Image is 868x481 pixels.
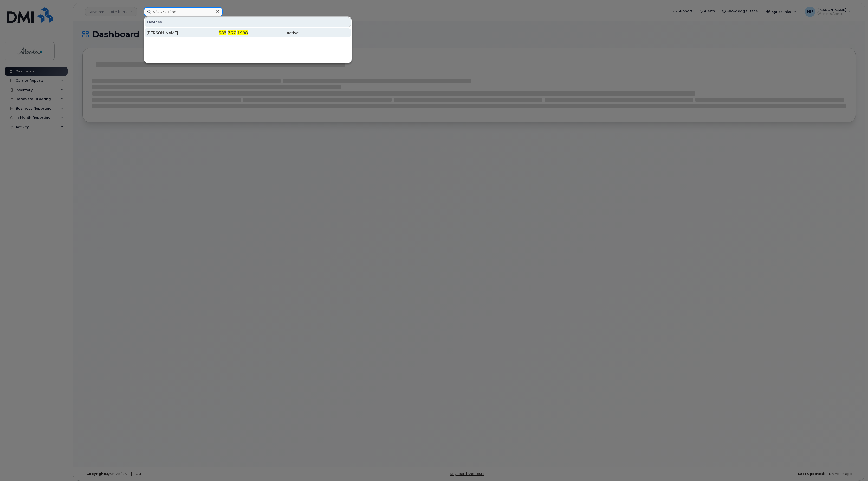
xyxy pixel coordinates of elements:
[299,30,349,35] div: -
[228,30,236,35] span: 337
[219,30,226,35] span: 587
[147,30,197,35] div: [PERSON_NAME]
[145,28,351,37] a: [PERSON_NAME]587-337-1988active-
[248,30,299,35] div: active
[145,17,351,27] div: Devices
[237,30,248,35] span: 1988
[197,30,248,35] div: - -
